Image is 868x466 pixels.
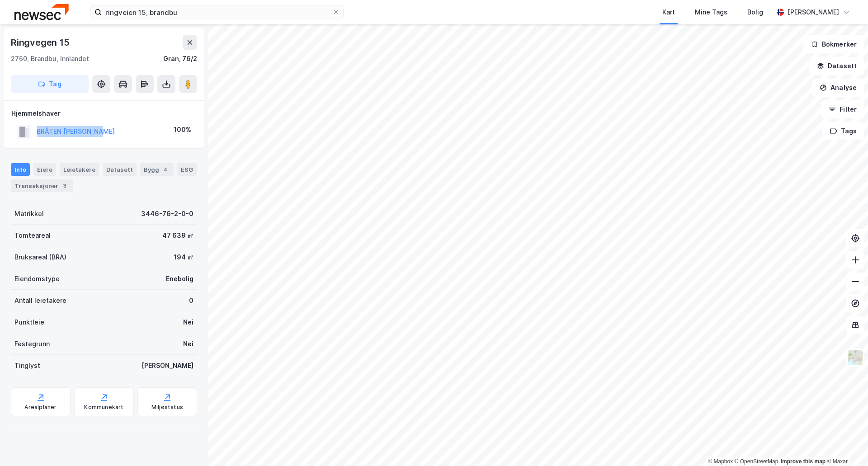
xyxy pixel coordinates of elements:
[14,230,51,241] div: Tomteareal
[84,404,123,411] div: Kommunekart
[141,208,193,219] div: 3446-76-2-0-0
[823,423,868,466] div: Kontrollprogram for chat
[821,100,864,118] button: Filter
[662,7,675,18] div: Kart
[823,423,868,466] iframe: Chat Widget
[822,122,864,140] button: Tags
[14,252,66,263] div: Bruksareal (BRA)
[695,7,727,18] div: Mine Tags
[174,124,191,135] div: 100%
[14,339,50,349] div: Festegrunn
[809,57,864,75] button: Datasett
[11,179,73,192] div: Transaksjoner
[11,35,71,50] div: Ringvegen 15
[140,163,174,176] div: Bygg
[11,53,89,64] div: 2760, Brandbu, Innlandet
[151,404,183,411] div: Miljøstatus
[102,5,332,19] input: Søk på adresse, matrikkel, gårdeiere, leietakere eller personer
[788,7,839,18] div: [PERSON_NAME]
[847,349,864,366] img: Z
[161,165,170,174] div: 4
[735,458,778,465] a: OpenStreetMap
[177,163,197,176] div: ESG
[183,339,193,349] div: Nei
[142,360,193,371] div: [PERSON_NAME]
[14,317,44,328] div: Punktleie
[33,163,56,176] div: Eiere
[103,163,137,176] div: Datasett
[163,53,197,64] div: Gran, 76/2
[803,35,864,53] button: Bokmerker
[781,458,826,465] a: Improve this map
[812,79,864,97] button: Analyse
[14,295,66,306] div: Antall leietakere
[24,404,57,411] div: Arealplaner
[708,458,733,465] a: Mapbox
[60,163,99,176] div: Leietakere
[14,273,60,284] div: Eiendomstype
[11,75,89,93] button: Tag
[189,295,193,306] div: 0
[14,4,69,20] img: newsec-logo.f6e21ccffca1b3a03d2d.png
[162,230,193,241] div: 47 639 ㎡
[11,163,30,176] div: Info
[166,273,193,284] div: Enebolig
[747,7,763,18] div: Bolig
[11,108,197,119] div: Hjemmelshaver
[183,317,193,328] div: Nei
[174,252,193,263] div: 194 ㎡
[60,181,69,190] div: 3
[14,208,44,219] div: Matrikkel
[14,360,40,371] div: Tinglyst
